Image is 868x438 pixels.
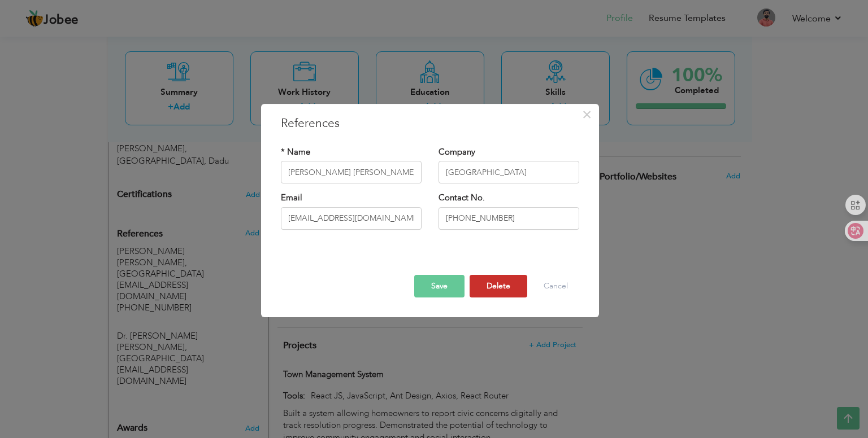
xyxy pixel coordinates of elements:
[439,146,475,158] label: Company
[281,192,302,204] label: Email
[532,275,579,297] button: Cancel
[281,146,310,158] label: * Name
[281,115,579,132] h3: References
[578,106,596,124] button: Close
[439,192,485,204] label: Contact No.
[470,275,527,297] button: Delete
[414,275,465,297] button: Save
[582,104,592,125] span: ×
